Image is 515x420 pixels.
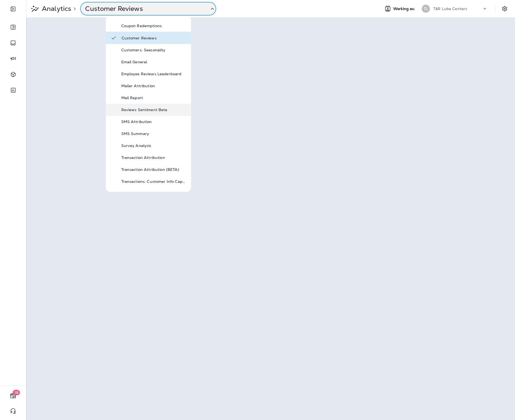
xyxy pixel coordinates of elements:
p: Coupon Redemptions [121,24,187,28]
p: SMS Attribution [121,120,187,124]
p: Transaction Attribution [121,155,187,160]
button: Settings [500,4,510,14]
p: Employee Reviews Leaderboard [121,72,187,76]
span: 18 [13,390,20,395]
button: 18 [5,390,21,401]
p: Analytics [40,5,71,13]
button: Expand Sidebar [5,4,21,14]
p: Customer Reviews [85,5,205,13]
p: Transaction Attribution (BETA) [121,167,187,172]
p: Reviews Sentiment Beta [121,108,187,112]
p: Mail Report [121,96,187,100]
p: Customers: Seasonality [121,48,187,52]
p: Mailer Attribution [121,84,187,88]
p: Survey Analysis [121,143,187,148]
div: TL [422,5,430,13]
p: Transactions: Customer Info Capture [121,179,187,184]
p: SMS Summary [121,131,187,136]
p: Email General [121,60,187,64]
span: Working as: [393,7,416,11]
p: > [71,7,76,11]
p: T&R Lube Centers [433,7,467,11]
p: Customer Reviews [122,36,187,40]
